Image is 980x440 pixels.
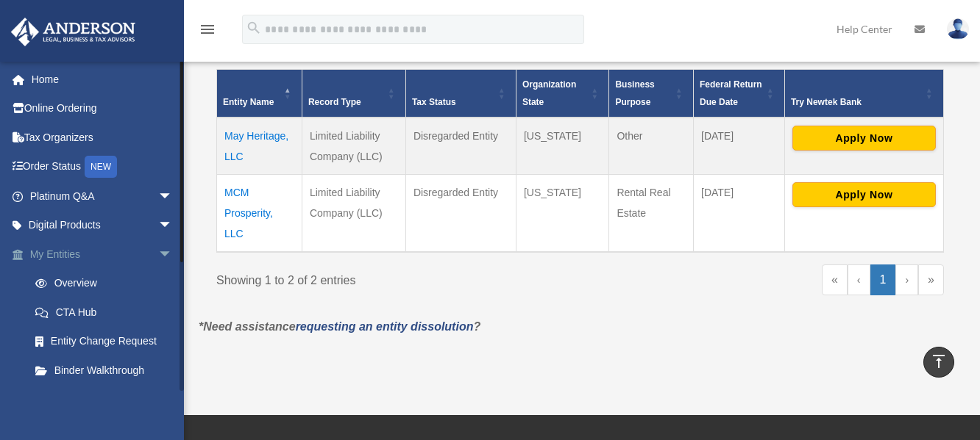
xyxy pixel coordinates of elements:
[609,118,694,175] td: Other
[21,297,195,327] a: CTA Hub
[223,97,274,107] span: Entity Name
[609,70,694,118] th: Business Purpose: Activate to sort
[296,320,474,333] a: requesting an entity dissolution
[405,175,516,253] td: Disregarded Entity
[405,118,516,175] td: Disregarded Entity
[308,97,361,107] span: Record Type
[930,353,948,370] i: vertical_align_top
[516,70,609,118] th: Organization State: Activate to sort
[246,20,262,36] i: search
[792,182,936,207] button: Apply Now
[10,239,195,269] a: My Entitiesarrow_drop_down
[923,347,954,378] a: vertical_align_top
[918,264,944,295] a: Last
[10,181,195,211] a: Platinum Q&Aarrow_drop_down
[21,385,195,414] a: My Blueprint
[199,21,216,38] i: menu
[85,156,117,178] div: NEW
[158,211,188,241] span: arrow_drop_down
[21,269,188,298] a: Overview
[822,264,848,295] a: First
[784,70,943,118] th: Try Newtek Bank : Activate to sort
[158,239,188,270] span: arrow_drop_down
[217,118,302,175] td: May Heritage, LLC
[21,356,195,385] a: Binder Walkthrough
[792,126,936,151] button: Apply Now
[10,123,195,152] a: Tax Organizers
[10,94,195,123] a: Online Ordering
[848,264,870,295] a: Previous
[694,70,785,118] th: Federal Return Due Date: Activate to sort
[10,65,195,94] a: Home
[700,79,762,107] span: Federal Return Due Date
[522,79,576,107] span: Organization State
[217,70,302,118] th: Entity Name: Activate to invert sorting
[516,175,609,253] td: [US_STATE]
[10,211,195,240] a: Digital Productsarrow_drop_down
[158,181,188,212] span: arrow_drop_down
[870,264,896,295] a: 1
[216,264,569,291] div: Showing 1 to 2 of 2 entries
[7,18,140,46] img: Anderson Advisors Platinum Portal
[199,320,480,333] em: *Need assistance ?
[302,175,405,253] td: Limited Liability Company (LLC)
[615,79,654,107] span: Business Purpose
[302,118,405,175] td: Limited Liability Company (LLC)
[405,70,516,118] th: Tax Status: Activate to sort
[217,175,302,253] td: MCM Prosperity, LLC
[516,118,609,175] td: [US_STATE]
[412,97,456,107] span: Tax Status
[10,152,195,182] a: Order StatusNEW
[21,327,195,356] a: Entity Change Request
[694,118,785,175] td: [DATE]
[895,264,918,295] a: Next
[199,26,216,38] a: menu
[302,70,405,118] th: Record Type: Activate to sort
[609,175,694,253] td: Rental Real Estate
[947,18,969,40] img: User Pic
[791,93,921,111] div: Try Newtek Bank
[694,175,785,253] td: [DATE]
